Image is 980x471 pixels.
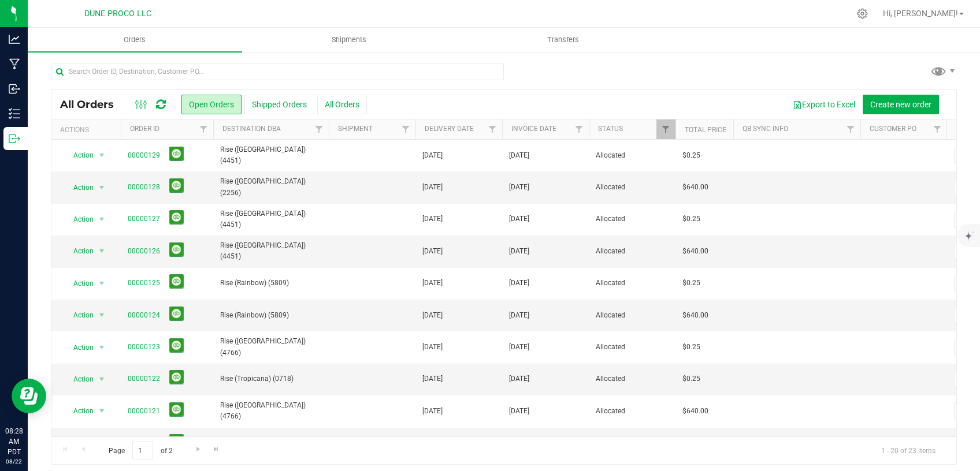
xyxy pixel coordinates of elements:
[220,310,322,321] span: Rise (Rainbow) (5809)
[95,307,109,323] span: select
[883,9,958,18] span: Hi, [PERSON_NAME]!
[509,278,529,289] span: [DATE]
[422,182,443,193] span: [DATE]
[596,373,669,384] span: Allocated
[95,180,109,196] span: select
[128,182,160,193] a: 00000128
[872,442,945,459] span: 1 - 20 of 23 items
[316,35,382,45] span: Shipments
[108,35,161,45] span: Orders
[598,125,623,133] a: Status
[863,95,939,114] button: Create new order
[456,28,671,52] a: Transfers
[63,147,94,163] span: Action
[220,208,322,230] span: Rise ([GEOGRAPHIC_DATA]) (4451)
[28,28,242,52] a: Orders
[509,310,529,321] span: [DATE]
[9,33,20,45] inline-svg: Analytics
[422,406,443,417] span: [DATE]
[130,125,159,133] a: Order ID
[682,406,708,417] span: $640.00
[682,214,700,225] span: $0.25
[511,125,556,133] a: Invoice Date
[220,336,322,358] span: Rise ([GEOGRAPHIC_DATA]) (4766)
[422,214,443,225] span: [DATE]
[208,442,225,457] a: Go to the last page
[509,182,529,193] span: [DATE]
[194,119,213,139] a: Filter
[785,95,863,114] button: Export to Excel
[422,278,443,289] span: [DATE]
[84,9,151,18] span: DUNE PROCO LLC
[95,211,109,227] span: select
[596,310,669,321] span: Allocated
[128,278,160,289] a: 00000125
[51,63,504,80] input: Search Order ID, Destination, Customer PO...
[60,98,125,111] span: All Orders
[181,95,242,114] button: Open Orders
[95,147,109,163] span: select
[242,28,456,52] a: Shipments
[128,246,160,257] a: 00000126
[63,371,94,387] span: Action
[220,373,322,384] span: Rise (Tropicana) (0718)
[9,83,20,95] inline-svg: Inbound
[95,275,109,291] span: select
[63,403,94,419] span: Action
[222,125,281,133] a: Destination DBA
[128,150,160,161] a: 00000129
[425,125,474,133] a: Delivery Date
[12,379,46,413] iframe: Resource center
[60,126,116,134] div: Actions
[220,176,322,198] span: Rise ([GEOGRAPHIC_DATA]) (2256)
[682,246,708,257] span: $640.00
[682,182,708,193] span: $640.00
[63,180,94,196] span: Action
[63,275,94,291] span: Action
[682,342,700,353] span: $0.25
[63,211,94,227] span: Action
[509,246,529,257] span: [DATE]
[128,406,160,417] a: 00000121
[509,373,529,384] span: [DATE]
[396,119,415,139] a: Filter
[855,8,870,19] div: Manage settings
[5,426,23,457] p: 08:28 AM PDT
[95,339,109,356] span: select
[422,342,443,353] span: [DATE]
[532,35,595,45] span: Transfers
[682,278,700,289] span: $0.25
[422,373,443,384] span: [DATE]
[596,214,669,225] span: Allocated
[9,58,20,70] inline-svg: Manufacturing
[841,119,860,139] a: Filter
[220,240,322,262] span: Rise ([GEOGRAPHIC_DATA]) (4451)
[244,95,314,114] button: Shipped Orders
[422,246,443,257] span: [DATE]
[95,403,109,419] span: select
[5,457,23,466] p: 08/22
[509,406,529,417] span: [DATE]
[682,373,700,384] span: $0.25
[317,95,367,114] button: All Orders
[422,310,443,321] span: [DATE]
[128,310,160,321] a: 00000124
[220,400,322,422] span: Rise ([GEOGRAPHIC_DATA]) (4766)
[570,119,589,139] a: Filter
[128,342,160,353] a: 00000123
[95,435,109,451] span: select
[870,125,916,133] a: Customer PO
[596,150,669,161] span: Allocated
[132,442,153,459] input: 1
[190,442,206,457] a: Go to the next page
[596,278,669,289] span: Allocated
[596,182,669,193] span: Allocated
[63,339,94,356] span: Action
[310,119,329,139] a: Filter
[682,150,700,161] span: $0.25
[685,126,726,134] a: Total Price
[9,133,20,144] inline-svg: Outbound
[509,342,529,353] span: [DATE]
[63,243,94,259] span: Action
[422,150,443,161] span: [DATE]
